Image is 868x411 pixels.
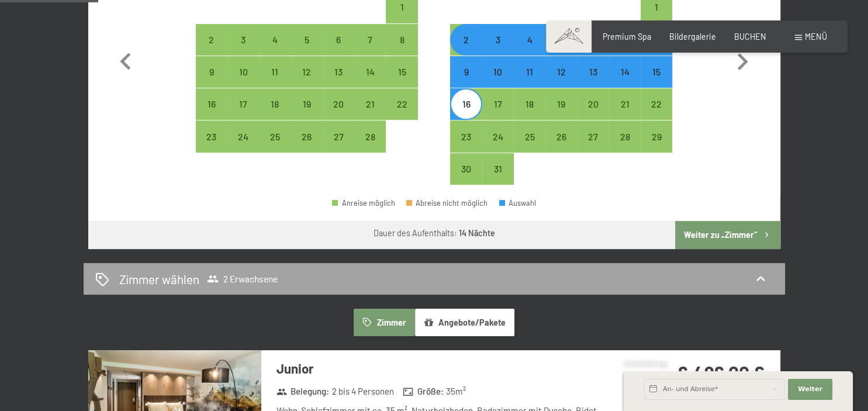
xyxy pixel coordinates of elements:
div: Anreise möglich [545,56,577,88]
div: 24 [229,132,258,161]
div: Anreise möglich [332,199,395,207]
div: Anreise möglich [450,153,482,185]
div: 31 [483,164,513,194]
div: Anreise möglich [196,120,227,152]
div: Tue Mar 31 2026 [482,153,514,185]
div: 28 [355,132,385,161]
div: Mon Mar 09 2026 [450,56,482,88]
div: 17 [229,99,258,129]
div: 12 [292,67,321,96]
div: Anreise möglich [386,24,417,56]
button: Weiter zu „Zimmer“ [675,221,780,249]
div: Anreise möglich [259,24,291,56]
div: Anreise möglich [450,120,482,152]
div: 23 [197,132,226,161]
div: Anreise möglich [386,88,417,120]
div: Wed Mar 11 2026 [514,56,545,88]
div: 11 [515,67,544,96]
div: Fri Feb 06 2026 [323,24,354,56]
div: Anreise möglich [609,56,641,88]
div: 20 [578,99,607,129]
div: Mon Mar 16 2026 [450,88,482,120]
div: 2 [197,35,226,64]
div: Anreise möglich [354,88,386,120]
div: 18 [260,99,289,129]
div: 25 [260,132,289,161]
div: Mon Feb 16 2026 [196,88,227,120]
div: 7 [355,35,385,64]
div: Mon Mar 30 2026 [450,153,482,185]
div: Anreise möglich [482,153,514,185]
div: Anreise möglich [545,24,577,56]
div: 27 [324,132,353,161]
div: Sat Mar 14 2026 [609,56,641,88]
a: BUCHEN [734,32,766,42]
div: 24 [483,132,513,161]
div: 11 [260,67,289,96]
div: Anreise möglich [450,24,482,56]
div: Sat Mar 28 2026 [609,120,641,152]
div: Anreise möglich [482,24,514,56]
div: Tue Mar 10 2026 [482,56,514,88]
div: 9 [197,67,226,96]
div: Thu Mar 05 2026 [545,24,577,56]
strong: Belegung : [276,385,330,398]
div: 13 [324,67,353,96]
div: Anreise möglich [641,88,672,120]
div: Sun Feb 15 2026 [386,56,417,88]
div: Anreise möglich [577,88,608,120]
div: Anreise möglich [609,88,641,120]
div: Anreise möglich [196,24,227,56]
div: Fri Mar 27 2026 [577,120,608,152]
div: Thu Feb 26 2026 [291,120,323,152]
div: Anreise möglich [259,56,291,88]
div: 12 [547,67,576,96]
div: 23 [451,132,480,161]
div: Anreise möglich [227,56,259,88]
div: 22 [387,99,416,129]
span: Premium Spa [603,32,651,42]
div: 4 [260,35,289,64]
div: Anreise möglich [482,88,514,120]
div: Sun Mar 29 2026 [641,120,672,152]
div: Mon Feb 09 2026 [196,56,227,88]
div: 14 [610,67,639,96]
div: Tue Feb 03 2026 [227,24,259,56]
span: 2 Erwachsene [207,273,278,285]
div: 16 [451,99,480,129]
div: Thu Feb 12 2026 [291,56,323,88]
div: Anreise möglich [323,120,354,152]
div: 8 [387,35,416,64]
div: Fri Feb 13 2026 [323,56,354,88]
div: Anreise möglich [354,24,386,56]
div: Anreise möglich [227,120,259,152]
a: Bildergalerie [669,32,716,42]
div: 19 [547,99,576,129]
div: Fri Mar 06 2026 [577,24,608,56]
div: Thu Feb 19 2026 [291,88,323,120]
div: Fri Feb 27 2026 [323,120,354,152]
div: 26 [547,132,576,161]
div: Sun Mar 08 2026 [641,24,672,56]
div: Abreise nicht möglich [406,199,488,207]
div: Wed Feb 25 2026 [259,120,291,152]
div: Tue Mar 17 2026 [482,88,514,120]
div: Anreise möglich [514,88,545,120]
div: 27 [578,132,607,161]
div: 17 [483,99,513,129]
div: Anreise möglich [227,24,259,56]
span: Schnellanfrage [624,360,668,367]
div: Anreise möglich [323,56,354,88]
div: 16 [197,99,226,129]
div: Anreise möglich [514,120,545,152]
div: Anreise möglich [609,24,641,56]
div: Mon Mar 23 2026 [450,120,482,152]
div: Anreise möglich [545,120,577,152]
div: 30 [451,164,480,194]
strong: Größe : [403,385,444,398]
div: 1 [387,2,416,32]
div: Mon Mar 02 2026 [450,24,482,56]
div: 21 [355,99,385,129]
